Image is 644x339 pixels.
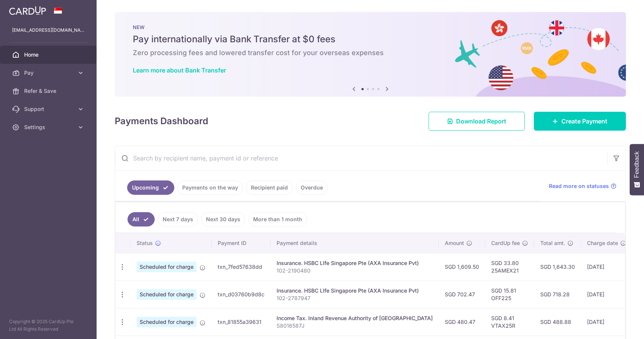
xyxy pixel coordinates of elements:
span: Scheduled for charge [137,262,197,272]
td: SGD 488.88 [534,308,581,336]
input: Search by recipient name, payment id or reference [115,146,607,170]
img: Bank transfer banner [115,12,626,97]
td: SGD 15.81 OFF225 [485,280,534,308]
td: [DATE] [581,253,632,280]
span: Scheduled for charge [137,317,197,327]
h4: Payments Dashboard [115,114,208,128]
td: SGD 33.80 25AMEX21 [485,253,534,280]
td: txn_7fed57638dd [212,253,271,280]
iframe: Opens a widget where you can find more information [596,316,636,335]
span: Settings [24,123,74,131]
a: Create Payment [534,112,626,131]
a: Read more on statuses [549,182,616,190]
a: Payments on the way [177,180,243,195]
h5: Pay internationally via Bank Transfer at $0 fees [133,33,608,45]
span: Read more on statuses [549,182,609,190]
span: Refer & Save [24,87,74,95]
span: Status [137,239,153,247]
p: [EMAIL_ADDRESS][DOMAIN_NAME] [12,26,85,34]
td: [DATE] [581,280,632,308]
a: Next 30 days [201,212,245,227]
span: CardUp fee [491,239,520,247]
span: Charge date [587,239,618,247]
a: Download Report [429,112,525,131]
span: Total amt. [540,239,565,247]
a: Upcoming [127,180,174,195]
a: Recipient paid [246,180,293,195]
span: Feedback [633,151,640,178]
span: Home [24,51,74,59]
span: Amount [445,239,464,247]
a: Overdue [296,180,328,195]
div: Income Tax. Inland Revenue Authority of [GEOGRAPHIC_DATA] [277,314,433,322]
th: Payment ID [212,233,271,253]
span: Download Report [456,117,506,126]
img: CardUp [9,6,46,15]
div: Insurance. HSBC LIfe Singapore Pte (AXA Insurance Pvt) [277,259,433,267]
td: txn_d03760b9d8c [212,280,271,308]
td: txn_81855a39631 [212,308,271,336]
p: S8016587J [277,322,433,330]
a: Next 7 days [158,212,198,227]
span: Support [24,105,74,113]
td: SGD 8.41 VTAX25R [485,308,534,336]
a: More than 1 month [248,212,307,227]
span: Pay [24,69,74,77]
p: 102-2787947 [277,294,433,302]
a: Learn more about Bank Transfer [133,66,226,74]
td: [DATE] [581,308,632,336]
td: SGD 702.47 [439,280,485,308]
th: Payment details [271,233,439,253]
td: SGD 718.28 [534,280,581,308]
a: All [128,212,155,227]
span: Scheduled for charge [137,289,197,300]
p: 102-2190480 [277,267,433,274]
td: SGD 1,609.50 [439,253,485,280]
td: SGD 1,643.30 [534,253,581,280]
h6: Zero processing fees and lowered transfer cost for your overseas expenses [133,48,608,57]
p: NEW [133,24,608,30]
button: Feedback - Show survey [630,144,644,195]
div: Insurance. HSBC LIfe Singapore Pte (AXA Insurance Pvt) [277,287,433,294]
td: SGD 480.47 [439,308,485,336]
span: Create Payment [561,117,607,126]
